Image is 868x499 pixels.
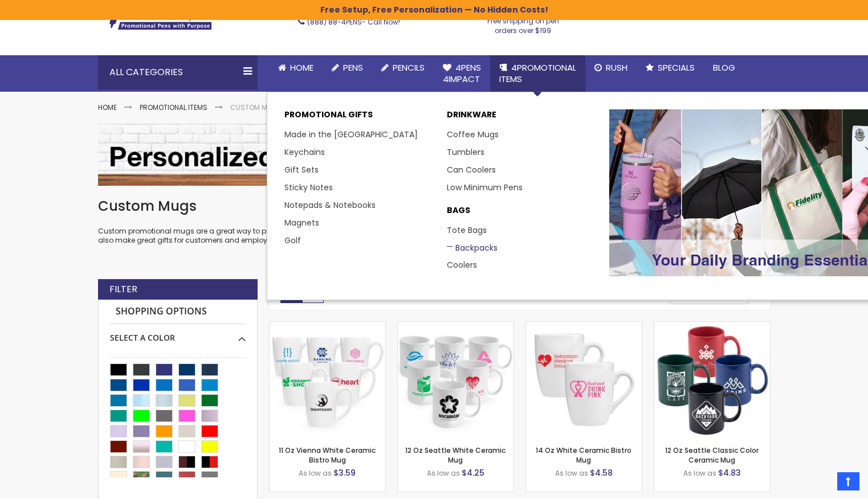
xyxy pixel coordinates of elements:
[393,62,425,73] span: Pencils
[284,129,418,140] a: Made in the [GEOGRAPHIC_DATA]
[536,445,631,464] a: 14 Oz White Ceramic Bistro Mug
[284,146,325,158] a: Keychains
[658,62,695,73] span: Specials
[837,472,859,490] a: Top
[427,468,460,478] span: As low as
[654,321,770,331] a: 12 Oz Seattle Classic Color Ceramic Mug
[284,164,319,175] a: Gift Sets
[447,109,598,126] a: DRINKWARE
[447,242,498,253] a: Backpacks
[637,55,704,80] a: Specials
[704,55,744,80] a: Blog
[447,129,499,140] a: Coffee Mugs
[585,55,637,80] a: Rush
[284,199,376,211] a: Notepads & Notebooks
[447,146,484,158] a: Tumblers
[434,55,490,92] a: 4Pens4impact
[447,182,523,193] a: Low Minimum Pens
[443,62,481,85] span: 4Pens 4impact
[98,55,258,89] div: All Categories
[307,17,400,27] span: - Call Now!
[284,109,435,126] p: Promotional Gifts
[109,283,137,296] strong: Filter
[490,55,585,92] a: 4PROMOTIONALITEMS
[98,124,771,185] img: Custom Mugs
[447,205,598,222] a: BAGS
[590,467,613,478] span: $4.58
[398,321,514,331] a: 12 Oz Seattle White Ceramic Mug
[683,468,716,478] span: As low as
[323,55,372,80] a: Pens
[279,445,376,464] a: 11 Oz Vienna White Ceramic Bistro Mug
[405,445,506,464] a: 12 Oz Seattle White Ceramic Mug
[447,224,487,236] a: Tote Bags
[284,182,333,193] a: Sticky Notes
[654,322,770,437] img: 12 Oz Seattle Classic Color Ceramic Mug
[526,321,642,331] a: 14 Oz White Ceramic Bistro Mug
[270,322,385,437] img: 11 Oz Vienna White Ceramic Bistro Mug
[98,103,117,112] a: Home
[284,235,301,246] a: Golf
[110,300,246,324] strong: Shopping Options
[665,445,759,464] a: 12 Oz Seattle Classic Color Ceramic Mug
[398,322,514,437] img: 12 Oz Seattle White Ceramic Mug
[307,17,362,27] a: (888) 88-4PENS
[230,103,282,112] strong: Custom Mugs
[526,322,642,437] img: 14 Oz White Ceramic Bistro Mug
[499,62,576,85] span: 4PROMOTIONAL ITEMS
[343,62,363,73] span: Pens
[462,467,484,478] span: $4.25
[718,467,741,478] span: $4.83
[140,103,207,112] a: Promotional Items
[299,468,332,478] span: As low as
[333,467,356,478] span: $3.59
[284,217,319,228] a: Magnets
[269,55,323,80] a: Home
[372,55,434,80] a: Pencils
[555,468,588,478] span: As low as
[110,324,246,343] div: Select A Color
[447,164,496,175] a: Can Coolers
[606,62,627,73] span: Rush
[475,12,571,35] div: Free shipping on pen orders over $199
[713,62,735,73] span: Blog
[290,62,313,73] span: Home
[98,227,771,245] p: Custom promotional mugs are a great way to promote your business, product, or service. Not only d...
[98,197,771,215] h1: Custom Mugs
[270,321,385,331] a: 11 Oz Vienna White Ceramic Bistro Mug
[447,259,477,271] a: Coolers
